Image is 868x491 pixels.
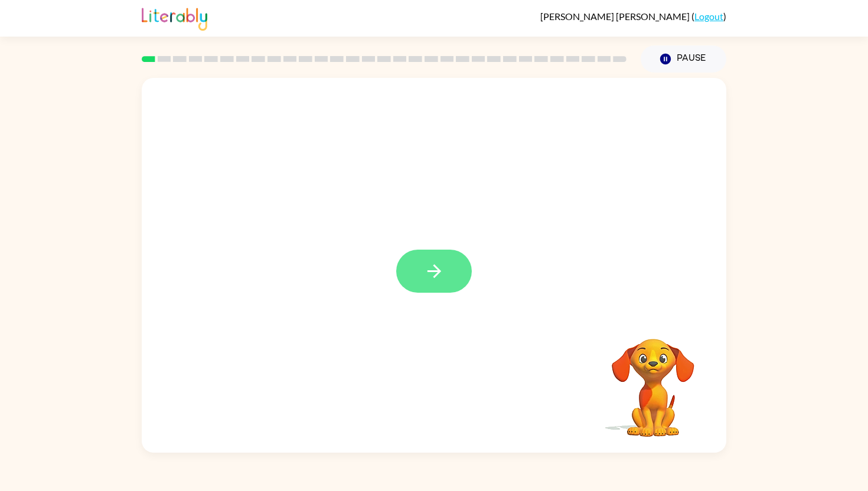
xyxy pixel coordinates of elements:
[694,11,723,22] a: Logout
[594,320,712,438] video: Your browser must support playing .mp4 files to use Literably. Please try using another browser.
[540,11,726,22] div: ( )
[142,5,207,31] img: Literably
[641,45,726,73] button: Pause
[540,11,691,22] span: [PERSON_NAME] [PERSON_NAME]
